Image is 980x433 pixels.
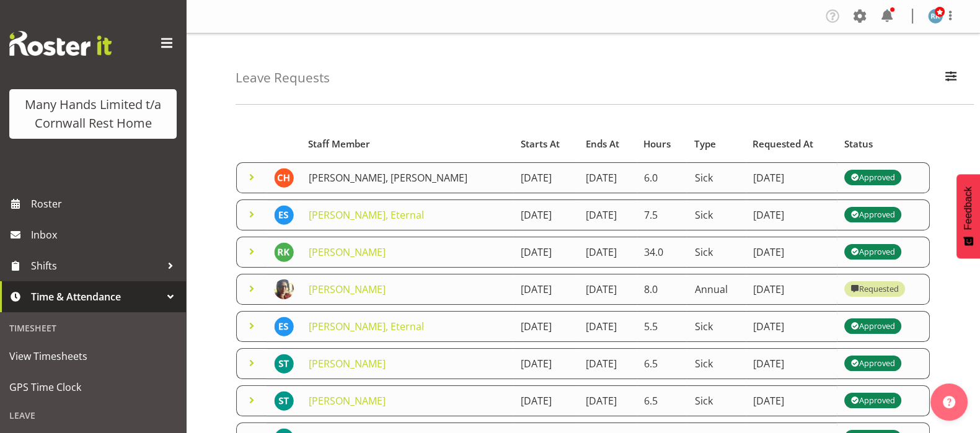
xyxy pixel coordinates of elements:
span: Hours [643,137,671,151]
img: shannon-tocker10948.jpg [274,354,294,374]
td: [DATE] [578,274,637,305]
td: [DATE] [578,311,637,342]
button: Feedback - Show survey [956,174,980,258]
td: 8.0 [637,274,687,305]
a: [PERSON_NAME] [309,282,386,296]
td: [DATE] [746,162,837,193]
img: Rosterit website logo [9,31,112,56]
span: Time & Attendance [31,287,161,306]
td: 5.5 [637,311,687,342]
a: [PERSON_NAME] [309,357,386,370]
td: [DATE] [746,237,837,268]
td: [DATE] [513,199,578,230]
img: eternal-sutton11562.jpg [274,317,294,336]
div: Requested [850,282,899,297]
td: Sick [687,348,745,379]
span: Inbox [31,225,180,244]
td: [DATE] [578,237,637,268]
td: [DATE] [513,274,578,305]
td: [DATE] [513,348,578,379]
span: Roster [31,195,180,213]
img: help-xxl-2.png [943,396,955,408]
span: Status [844,137,873,151]
img: eternal-sutton11562.jpg [274,205,294,225]
td: 6.5 [637,385,687,416]
td: Sick [687,162,745,193]
div: Approved [850,245,895,260]
td: [DATE] [513,162,578,193]
span: Ends At [585,137,619,151]
td: Annual [687,274,745,305]
div: Approved [850,393,895,408]
td: [DATE] [578,348,637,379]
img: shannon-tocker10948.jpg [274,391,294,411]
a: [PERSON_NAME], Eternal [309,208,424,222]
td: [DATE] [513,385,578,416]
div: Approved [850,208,895,222]
a: View Timesheets [3,341,183,372]
div: Approved [850,170,895,185]
td: Sick [687,385,745,416]
a: [PERSON_NAME], Eternal [309,320,424,333]
span: Shifts [31,256,161,275]
h4: Leave Requests [236,71,330,85]
a: GPS Time Clock [3,372,183,403]
td: Sick [687,237,745,268]
td: [DATE] [578,385,637,416]
td: 7.5 [637,199,687,230]
td: Sick [687,311,745,342]
td: 6.5 [637,348,687,379]
img: charline-hannecart11694.jpg [274,168,294,188]
span: Type [694,137,716,151]
div: Many Hands Limited t/a Cornwall Rest Home [22,95,164,133]
span: Feedback [963,186,974,230]
div: Approved [850,319,895,334]
div: Timesheet [3,315,183,341]
a: [PERSON_NAME], [PERSON_NAME] [309,171,467,185]
span: Starts At [521,137,560,151]
td: [DATE] [513,237,578,268]
a: [PERSON_NAME] [309,394,386,408]
td: [DATE] [513,311,578,342]
img: thomas-lani973f05299e341621cb024643ca29d998.png [274,279,294,299]
td: [DATE] [746,199,837,230]
img: renu-kumar11474.jpg [274,242,294,262]
td: 34.0 [637,237,687,268]
span: View Timesheets [9,347,177,365]
td: [DATE] [746,274,837,305]
td: 6.0 [637,162,687,193]
td: [DATE] [746,311,837,342]
td: [DATE] [746,385,837,416]
img: reece-rhind280.jpg [928,9,943,24]
td: [DATE] [578,199,637,230]
div: Approved [850,356,895,371]
span: Staff Member [308,137,370,151]
td: [DATE] [578,162,637,193]
td: Sick [687,199,745,230]
button: Filter Employees [938,64,964,92]
div: Leave [3,403,183,428]
a: [PERSON_NAME] [309,245,386,259]
span: Requested At [753,137,813,151]
span: GPS Time Clock [9,378,177,396]
td: [DATE] [746,348,837,379]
